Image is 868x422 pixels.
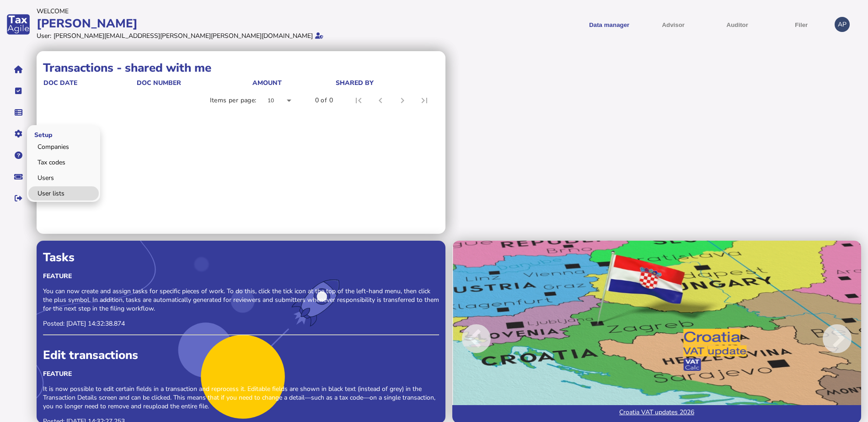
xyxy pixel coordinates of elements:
[9,124,28,143] button: Manage settings
[348,90,370,111] button: First page
[43,347,439,363] div: Edit transactions
[43,249,439,265] div: Tasks
[9,81,28,100] button: Tasks
[28,186,99,200] a: User lists
[772,13,830,36] button: Filer
[580,13,638,36] button: Shows a dropdown of Data manager options
[436,13,830,36] menu: navigate products
[15,112,22,113] i: Data manager
[43,385,439,411] p: It is now possible to edit certain fields in a transaction and reprocess it. Editable fields are ...
[137,79,252,87] div: doc number
[252,79,282,87] div: Amount
[37,7,431,16] div: Welcome
[43,79,136,87] div: doc date
[43,369,439,378] div: Feature
[43,272,439,280] div: Feature
[413,90,435,111] button: Last page
[28,171,99,185] a: Users
[315,32,323,39] i: Email verified
[9,167,28,186] button: Raise a support ticket
[315,96,333,105] div: 0 of 0
[137,79,181,87] div: doc number
[9,60,28,79] button: Home
[644,13,702,36] button: Shows a dropdown of VAT Advisor options
[336,79,437,87] div: shared by
[370,90,391,111] button: Previous page
[708,13,766,36] button: Auditor
[210,96,257,105] div: Items per page:
[37,16,431,32] div: [PERSON_NAME]
[27,123,57,145] span: Setup
[9,103,28,122] button: Data manager
[28,155,99,169] a: Tax codes
[37,32,51,40] div: User:
[835,17,850,32] div: Profile settings
[391,90,413,111] button: Next page
[43,60,439,76] h1: Transactions - shared with me
[43,79,77,87] div: doc date
[43,319,439,328] p: Posted: [DATE] 14:32:38.874
[9,146,28,165] button: Help pages
[252,79,335,87] div: Amount
[54,32,313,40] div: [PERSON_NAME][EMAIL_ADDRESS][PERSON_NAME][PERSON_NAME][DOMAIN_NAME]
[9,189,28,208] button: Sign out
[336,79,374,87] div: shared by
[28,140,99,154] a: Companies
[43,287,439,313] p: You can now create and assign tasks for specific pieces of work. To do this, click the tick icon ...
